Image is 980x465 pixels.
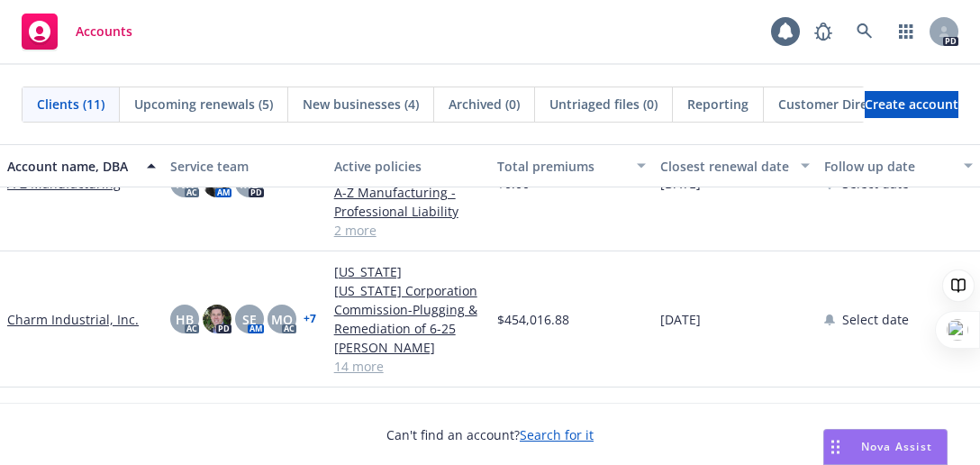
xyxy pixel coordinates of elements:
button: Follow up date [817,144,980,187]
span: Nova Assist [861,439,932,454]
a: 2 more [334,221,483,240]
a: Search for it [520,426,594,443]
span: [DATE] [660,310,701,329]
span: Can't find an account? [386,425,594,444]
a: Report a Bug [805,14,841,50]
span: Clients (11) [37,95,104,114]
div: Service team [170,157,319,176]
a: Search [847,14,883,50]
a: Charm Industrial, Inc. [7,310,139,329]
span: Create account [865,87,958,122]
span: Accounts [76,24,132,39]
button: Active policies [327,144,490,187]
button: Total premiums [490,144,653,187]
span: Customer Directory [778,95,900,114]
a: + 7 [304,314,316,324]
a: Switch app [888,14,924,50]
div: Account name, DBA [7,157,136,176]
button: Nova Assist [823,429,948,465]
span: HB [176,310,194,329]
button: Service team [163,144,326,187]
div: Follow up date [824,157,953,176]
span: New businesses (4) [303,95,419,114]
a: Accounts [14,6,140,57]
div: Total premiums [497,157,626,176]
img: photo [203,305,231,333]
span: SE [242,310,257,329]
span: MQ [271,310,293,329]
span: Reporting [687,95,749,114]
a: Create account [865,91,958,118]
button: Closest renewal date [653,144,816,187]
span: Untriaged files (0) [549,95,658,114]
a: 14 more [334,357,483,376]
div: Drag to move [824,430,847,464]
span: Select date [842,310,909,329]
a: A-Z Manufacturing - Professional Liability [334,183,483,221]
span: $454,016.88 [497,310,569,329]
div: Closest renewal date [660,157,789,176]
div: Active policies [334,157,483,176]
a: [US_STATE] Corporation Commission-Plugging & Remediation of 6-25 [PERSON_NAME] [334,281,483,357]
span: Upcoming renewals (5) [134,95,273,114]
span: Archived (0) [449,95,520,114]
a: [US_STATE] [334,262,483,281]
